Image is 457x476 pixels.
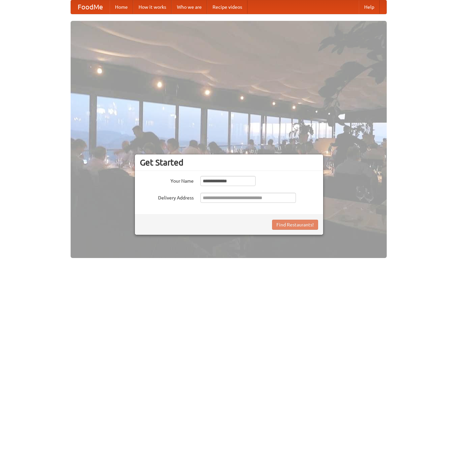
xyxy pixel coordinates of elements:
[272,220,318,230] button: Find Restaurants!
[140,157,318,168] h3: Get Started
[71,0,110,14] a: FoodMe
[172,0,207,14] a: Who we are
[140,176,194,184] label: Your Name
[207,0,247,14] a: Recipe videos
[359,0,380,14] a: Help
[110,0,133,14] a: Home
[140,193,194,201] label: Delivery Address
[133,0,172,14] a: How it works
